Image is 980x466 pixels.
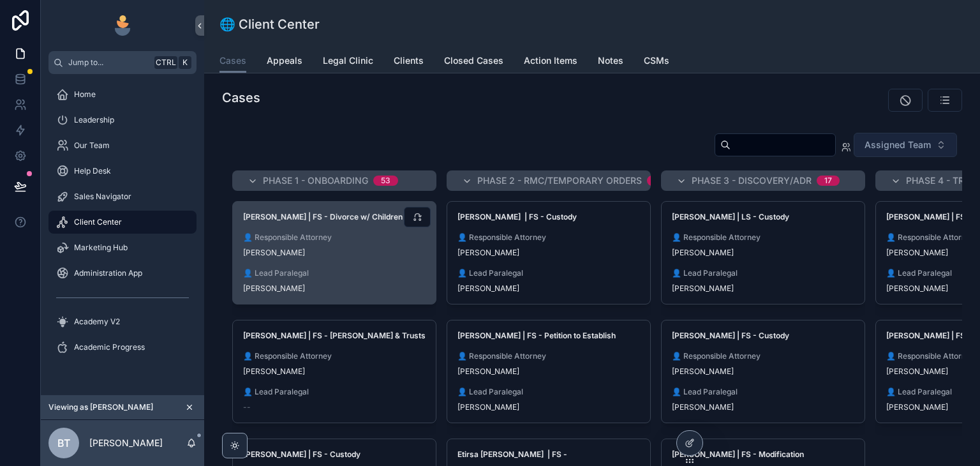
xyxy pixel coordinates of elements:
button: Select Button [854,133,957,157]
span: [PERSON_NAME] [672,248,734,258]
strong: [PERSON_NAME] | FS - Divorce w/ Children [243,212,403,222]
span: Phase 2 - RMC/Temporary Orders [477,174,642,187]
p: [PERSON_NAME] [89,437,163,449]
a: [PERSON_NAME] | FS - [PERSON_NAME] & Trusts👤 Responsible Attorney[PERSON_NAME]👤 Lead Paralegal-- [232,320,436,423]
div: 53 [381,176,390,186]
a: CSMs [644,49,669,75]
a: Our Team [48,134,197,157]
span: Viewing as [PERSON_NAME] [48,402,153,412]
a: [PERSON_NAME] | FS - Divorce w/ Children👤 Responsible Attorney[PERSON_NAME]👤 Lead Paralegal[PERSO... [232,201,436,304]
span: Marketing Hub [74,243,128,253]
a: Sales Navigator [48,185,197,208]
span: 👤 Responsible Attorney [243,232,426,243]
span: [PERSON_NAME] [457,248,519,258]
span: Closed Cases [444,54,503,67]
span: CSMs [644,54,669,67]
a: Cases [219,49,246,73]
span: Notes [598,54,623,67]
a: Action Items [524,49,577,75]
span: Client Center [74,217,122,227]
span: Action Items [524,54,577,67]
span: Sales Navigator [74,192,131,202]
a: Closed Cases [444,49,503,75]
span: Ctrl [154,56,177,69]
span: [PERSON_NAME] [672,402,734,412]
a: [PERSON_NAME] | FS - Petition to Establish👤 Responsible Attorney[PERSON_NAME]👤 Lead Paralegal[PER... [447,320,651,423]
a: Marketing Hub [48,236,197,259]
span: 👤 Responsible Attorney [243,351,426,361]
a: Academic Progress [48,336,197,359]
a: Appeals [267,49,302,75]
span: [PERSON_NAME] [457,366,519,377]
span: Home [74,89,96,100]
span: Leadership [74,115,114,125]
a: Academy V2 [48,310,197,333]
span: 👤 Responsible Attorney [672,351,854,361]
a: Clients [394,49,424,75]
span: Assigned Team [865,139,931,151]
span: 👤 Responsible Attorney [457,351,640,361]
a: [PERSON_NAME] | LS - Custody👤 Responsible Attorney[PERSON_NAME]👤 Lead Paralegal[PERSON_NAME] [661,201,865,304]
div: scrollable content [41,74,204,375]
strong: [PERSON_NAME] | FS - Custody [243,449,360,459]
span: Administration App [74,268,142,278]
a: Leadership [48,109,197,132]
span: Phase 1 - Onboarding [263,174,368,187]
a: Administration App [48,262,197,285]
span: K [180,57,190,68]
span: Academy V2 [74,317,120,327]
button: Jump to...CtrlK [48,51,197,74]
strong: [PERSON_NAME] | FS - Petition to Establish [457,331,616,340]
span: 👤 Responsible Attorney [672,232,854,243]
span: Help Desk [74,166,111,176]
a: Home [48,83,197,106]
span: -- [243,402,251,412]
h1: 🌐 Client Center [219,15,320,33]
div: 17 [824,176,832,186]
span: [PERSON_NAME] [886,366,948,377]
span: [PERSON_NAME] [243,248,305,258]
span: 👤 Lead Paralegal [457,387,640,397]
span: [PERSON_NAME] [672,366,734,377]
span: 👤 Lead Paralegal [672,387,854,397]
span: 👤 Lead Paralegal [457,268,640,278]
span: Legal Clinic [323,54,373,67]
strong: [PERSON_NAME] | FS - Custody [672,331,789,340]
span: [PERSON_NAME] [457,283,519,294]
span: 👤 Lead Paralegal [243,268,426,278]
strong: [PERSON_NAME] | FS - Modification [672,449,804,459]
span: [PERSON_NAME] [243,366,305,377]
a: [PERSON_NAME] | FS - Custody👤 Responsible Attorney[PERSON_NAME]👤 Lead Paralegal[PERSON_NAME] [447,201,651,304]
strong: [PERSON_NAME] | FS - Custody [457,212,577,222]
a: Help Desk [48,160,197,183]
span: Clients [394,54,424,67]
span: [PERSON_NAME] [886,283,948,294]
h1: Cases [222,89,260,107]
span: [PERSON_NAME] [672,283,734,294]
a: [PERSON_NAME] | FS - Custody👤 Responsible Attorney[PERSON_NAME]👤 Lead Paralegal[PERSON_NAME] [661,320,865,423]
span: Phase 4 - Trial [906,174,978,187]
span: [PERSON_NAME] [886,248,948,258]
span: 👤 Lead Paralegal [243,387,426,397]
span: Our Team [74,140,110,151]
a: Legal Clinic [323,49,373,75]
strong: [PERSON_NAME] | FS - [PERSON_NAME] & Trusts [243,331,426,340]
span: Phase 3 - Discovery/ADR [692,174,812,187]
a: Notes [598,49,623,75]
span: 👤 Responsible Attorney [457,232,640,243]
span: [PERSON_NAME] [457,402,519,412]
span: 👤 Lead Paralegal [672,268,854,278]
span: BT [57,435,70,451]
strong: [PERSON_NAME] | LS - Custody [672,212,789,222]
span: [PERSON_NAME] [243,283,305,294]
strong: Etirsa [PERSON_NAME] | FS - [457,449,567,459]
span: [PERSON_NAME] [886,402,948,412]
span: Appeals [267,54,302,67]
img: App logo [112,15,133,36]
a: Client Center [48,211,197,234]
span: Cases [219,54,246,67]
span: Academic Progress [74,342,145,352]
span: Jump to... [68,57,149,68]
